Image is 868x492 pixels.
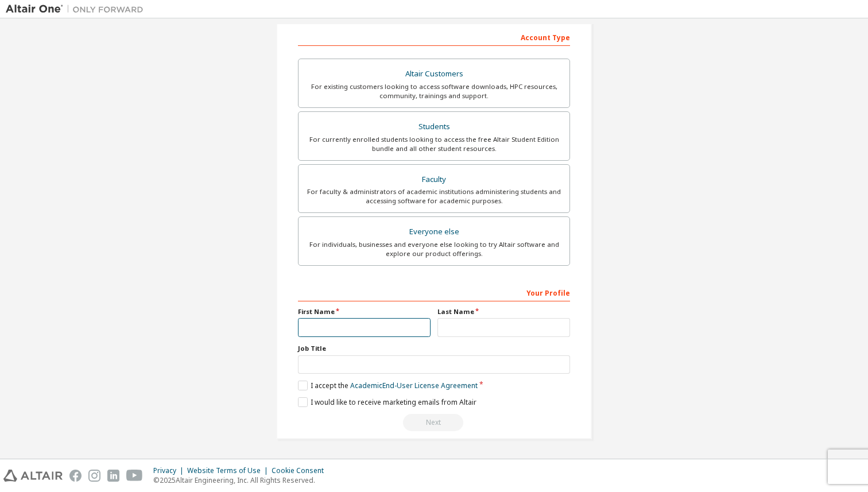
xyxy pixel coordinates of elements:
[350,381,478,390] a: Academic End-User License Agreement
[3,470,63,482] img: altair_logo.svg
[298,381,478,390] label: I accept the
[6,3,149,15] img: Altair One
[272,466,331,475] div: Cookie Consent
[126,470,143,482] img: youtube.svg
[153,475,331,485] p: © 2025 Altair Engineering, Inc. All Rights Reserved.
[88,470,100,482] img: instagram.svg
[298,414,570,431] div: Read and acccept EULA to continue
[298,28,570,46] div: Account Type
[153,466,187,475] div: Privacy
[305,135,563,153] div: For currently enrolled students looking to access the free Altair Student Edition bundle and all ...
[305,119,563,135] div: Students
[305,66,563,82] div: Altair Customers
[298,344,570,353] label: Job Title
[298,307,431,316] label: First Name
[69,470,82,482] img: facebook.svg
[305,172,563,188] div: Faculty
[437,307,570,316] label: Last Name
[305,82,563,100] div: For existing customers looking to access software downloads, HPC resources, community, trainings ...
[107,470,119,482] img: linkedin.svg
[305,224,563,240] div: Everyone else
[305,187,563,206] div: For faculty & administrators of academic institutions administering students and accessing softwa...
[298,283,570,301] div: Your Profile
[187,466,272,475] div: Website Terms of Use
[298,397,476,407] label: I would like to receive marketing emails from Altair
[305,240,563,258] div: For individuals, businesses and everyone else looking to try Altair software and explore our prod...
